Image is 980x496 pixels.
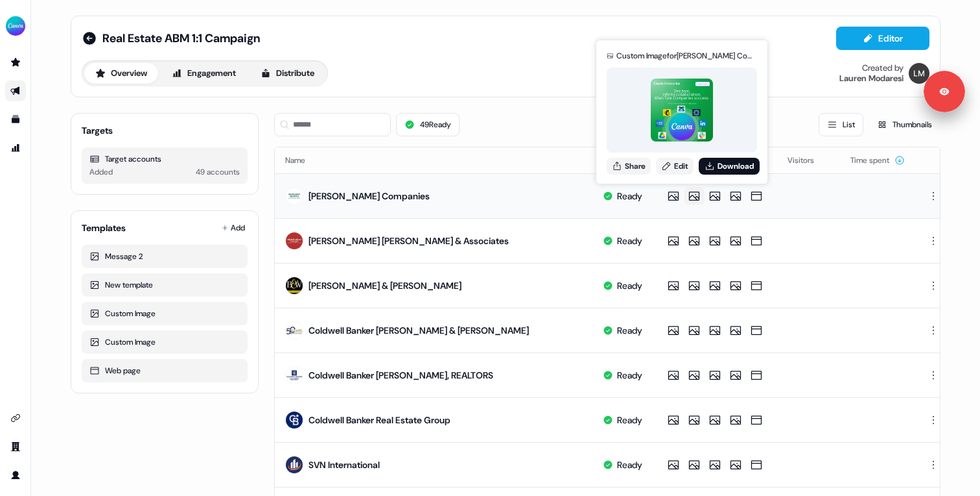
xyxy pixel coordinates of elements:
a: Go to outbound experience [5,81,26,101]
div: SVN International [309,458,380,471]
div: Web page [89,364,240,377]
div: [PERSON_NAME] Companies [309,190,430,203]
a: Edit [656,158,694,175]
div: Ready [617,279,642,292]
div: Ready [617,458,642,471]
div: Custom Image [89,336,240,349]
div: Coldwell Banker [PERSON_NAME] & [PERSON_NAME] [309,324,529,337]
div: Templates [82,221,126,234]
button: Thumbnails [869,113,940,136]
button: Visitors [787,149,830,172]
div: Ready [617,414,642,427]
button: Engagement [161,63,247,84]
div: Targets [82,124,113,137]
a: Go to profile [5,465,26,486]
div: Ready [617,190,642,203]
div: Added [89,166,113,179]
button: Editor [836,27,929,50]
div: [PERSON_NAME] [PERSON_NAME] & Associates [309,234,509,247]
div: [PERSON_NAME] & [PERSON_NAME] [309,279,461,292]
button: 49Ready [396,113,460,136]
div: Created by [862,63,904,73]
a: Go to prospects [5,52,26,73]
button: Time spent [850,149,905,172]
div: Message 2 [89,250,240,263]
img: Lauren [909,63,929,84]
div: Coldwell Banker Real Estate Group [309,414,450,427]
a: Go to team [5,436,26,457]
div: Ready [617,324,642,337]
button: Download [699,158,760,175]
button: Distribute [250,63,325,84]
a: Go to integrations [5,408,26,428]
a: Editor [836,33,929,47]
div: 49 accounts [196,166,240,179]
div: Ready [617,234,642,247]
a: Go to templates [5,109,26,130]
button: List [819,113,863,136]
span: Real Estate ABM 1:1 Campaign [102,31,260,46]
div: Custom Image for [PERSON_NAME] Companies [616,49,757,62]
div: Ready [617,369,642,382]
div: Coldwell Banker [PERSON_NAME], REALTORS [309,369,493,382]
div: Target accounts [89,153,240,166]
div: New template [89,279,240,291]
img: asset preview [651,79,714,142]
button: Share [607,158,651,175]
div: Custom Image [89,307,240,320]
div: Lauren Modaresi [839,73,904,84]
a: Go to attribution [5,138,26,158]
button: Name [285,149,321,172]
button: Add [219,219,248,237]
button: Overview [84,63,158,84]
